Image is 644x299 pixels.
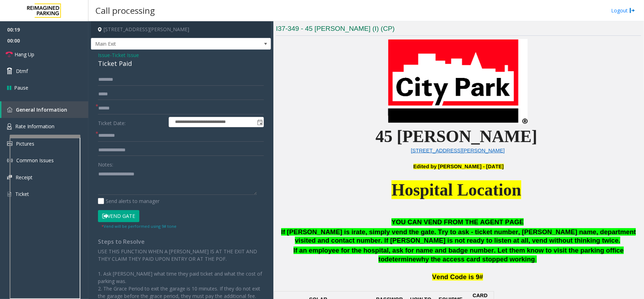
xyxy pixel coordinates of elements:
span: . [535,255,537,263]
span: If [PERSON_NAME] is irate, simply vend the gate. Try to ask - ticket number, [PERSON_NAME] name, ... [281,228,636,244]
span: - [110,52,139,58]
span: Toggle popup [256,117,263,127]
h4: [STREET_ADDRESS][PERSON_NAME] [91,21,271,38]
span: General Information [16,106,67,113]
img: logout [630,7,635,14]
span: determine [385,255,416,263]
span: YOU CAN VEND FROM THE AGENT PAGE [391,218,524,226]
span: Issue [98,51,110,59]
a: General Information [1,101,88,118]
img: 'icon' [7,158,13,163]
img: 'icon' [7,191,12,197]
b: Edited by [PERSON_NAME] - [DATE] [413,164,504,169]
img: 'icon' [7,175,12,180]
img: 'icon' [7,123,12,130]
h3: Call processing [92,2,158,19]
a: Logout [611,7,635,14]
img: 'icon' [7,141,12,146]
span: Ticket Issue [112,51,139,59]
a: [STREET_ADDRESS][PERSON_NAME] [411,148,505,153]
span: Vend Code is 9# [432,273,483,281]
h4: Steps to Resolve [98,238,264,245]
span: Main Exit [91,38,235,50]
label: Ticket Date: [96,117,167,128]
button: Vend Gate [98,210,139,222]
h3: I37-349 - 45 [PERSON_NAME] (I) (CP) [276,24,641,36]
span: Rate Information [15,123,54,130]
span: If an employee for the hospital, ask for name and badge number. Let them know to visit the parkin... [294,247,624,263]
span: why the access card stopped working [416,255,535,263]
span: 45 [PERSON_NAME] [376,127,537,146]
span: Hang Up [14,51,34,58]
img: 'icon' [7,107,12,112]
small: Vend will be performed using 9# tone [101,224,176,229]
span: Pause [14,84,28,91]
label: Notes: [98,158,113,168]
span: Hospital Location [391,180,521,199]
label: Send alerts to manager [98,197,159,205]
div: Ticket Paid [98,59,264,68]
span: Dtmf [16,67,28,75]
